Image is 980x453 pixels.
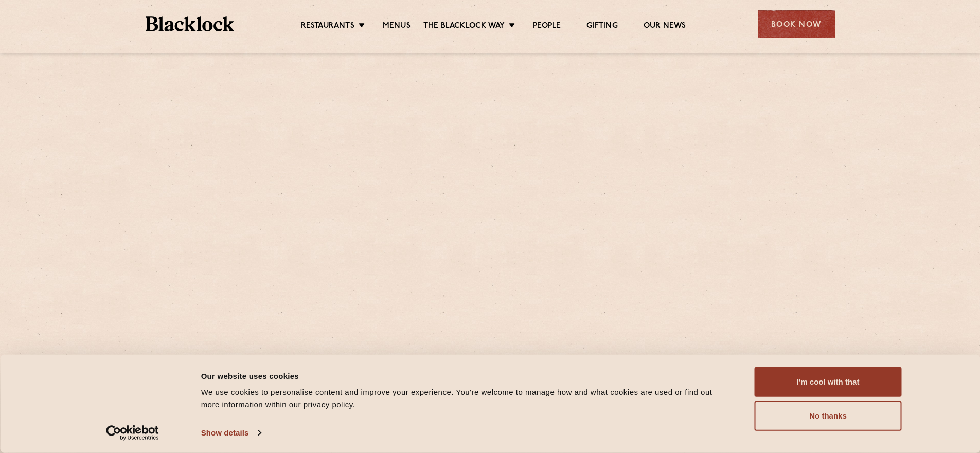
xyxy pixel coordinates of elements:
[755,367,902,397] button: I'm cool with that
[383,21,411,32] a: Menus
[586,21,617,32] a: Gifting
[644,21,686,32] a: Our News
[87,425,177,441] a: Usercentrics Cookiebot - opens in a new window
[423,21,505,32] a: The Blacklock Way
[201,370,732,382] div: Our website uses cookies
[201,386,732,411] div: We use cookies to personalise content and improve your experience. You're welcome to manage how a...
[533,21,561,32] a: People
[146,16,235,31] img: BL_Textured_Logo-footer-cropped.svg
[758,10,835,38] div: Book Now
[201,425,261,441] a: Show details
[301,21,354,32] a: Restaurants
[755,401,902,431] button: No thanks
